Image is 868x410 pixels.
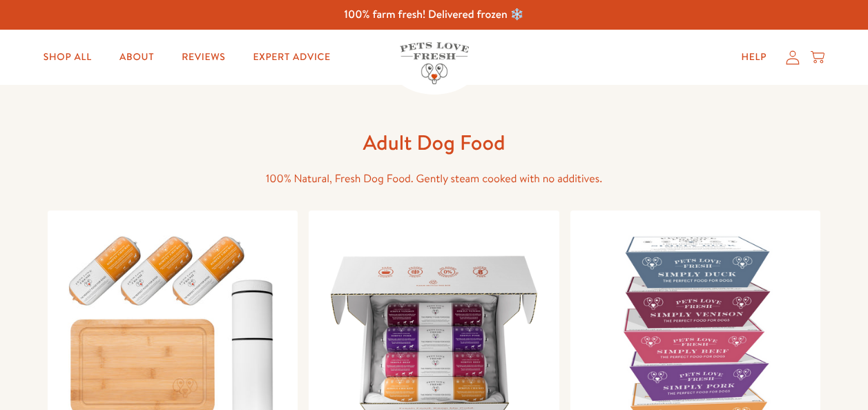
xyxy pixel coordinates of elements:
[171,43,236,71] a: Reviews
[400,42,469,84] img: Pets Love Fresh
[32,43,103,71] a: Shop All
[730,43,778,71] a: Help
[213,129,655,156] h1: Adult Dog Food
[266,171,602,186] span: 100% Natural, Fresh Dog Food. Gently steam cooked with no additives.
[108,43,165,71] a: About
[242,43,342,71] a: Expert Advice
